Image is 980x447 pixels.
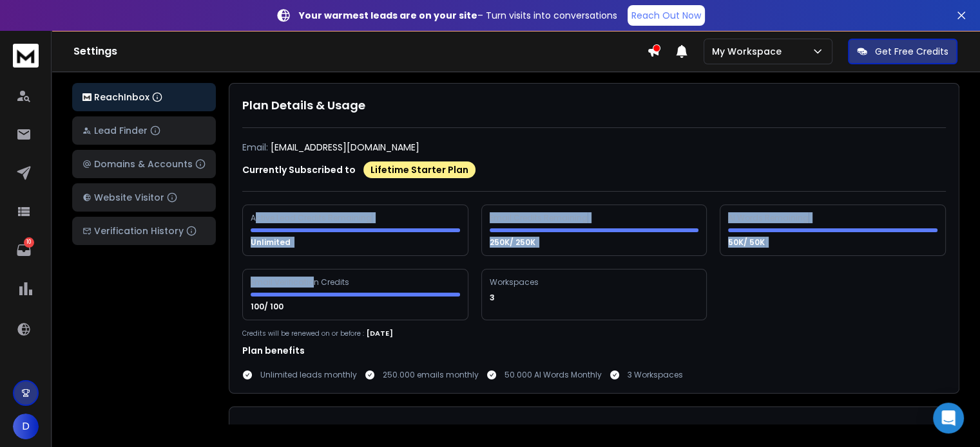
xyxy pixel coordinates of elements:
div: Email Credits Remaining [490,213,590,223]
div: Email Verification Credits [251,277,351,287]
p: 250.000 emails monthly [383,370,479,380]
p: Credits will be renewed on or before : [242,329,364,338]
p: Currently Subscribed to [242,163,356,176]
button: Verification History [72,217,216,245]
button: Get Free Credits [848,39,957,64]
button: Lead Finder [72,116,216,145]
div: Open Intercom Messenger [933,403,964,433]
p: My Workspace [712,45,787,58]
button: Manage Billing and Payment Methods [774,420,946,446]
p: 100/ 100 [251,302,285,312]
button: D [13,414,39,439]
div: Workspaces [490,277,541,287]
div: AI Words Remaining [728,213,811,223]
p: 50.000 AI Words Monthly [504,370,602,380]
p: 50K/ 50K [728,237,767,248]
p: Reach Out Now [631,9,701,22]
a: Reach Out Now [628,5,705,26]
h1: Plan Details & Usage [242,96,946,114]
h1: Settings [73,44,647,59]
div: Lifetime Starter Plan [363,161,476,178]
img: logo [13,44,39,68]
strong: Your warmest leads are on your site [299,9,477,22]
p: 3 [490,293,497,303]
p: Unlimited [251,237,293,248]
p: Get Free Credits [875,45,948,58]
img: logo [82,93,91,102]
button: Website Visitor [72,183,216,212]
p: – Turn visits into conversations [299,9,617,22]
p: Unlimited leads monthly [260,370,357,380]
h1: Purchase Add Ons [242,420,352,446]
h1: Plan benefits [242,344,946,357]
button: Domains & Accounts [72,150,216,178]
div: Active Lead Credits Remaining [251,213,374,223]
p: 250K/ 250K [490,237,537,248]
button: ReachInbox [72,83,216,111]
p: Email: [242,141,268,154]
p: 10 [24,237,34,248]
p: [EMAIL_ADDRESS][DOMAIN_NAME] [271,141,419,154]
p: [DATE] [367,328,393,339]
p: 3 Workspaces [628,370,683,380]
a: 10 [11,237,37,263]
